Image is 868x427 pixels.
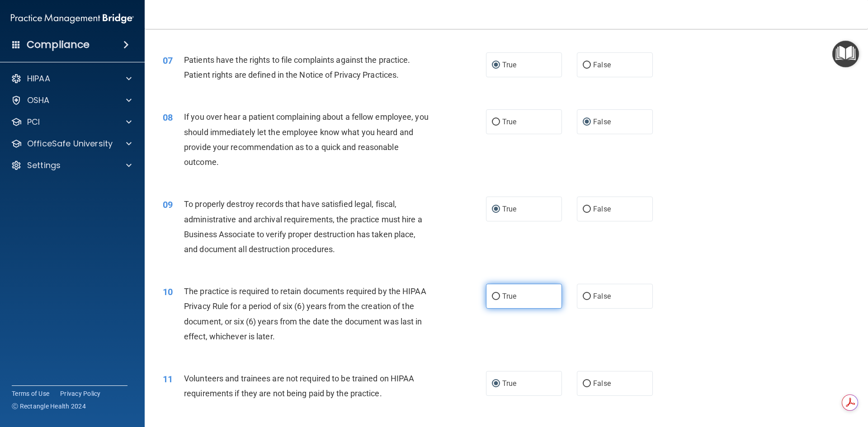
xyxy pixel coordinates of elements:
span: True [502,379,516,388]
span: False [593,379,611,388]
span: 09 [163,199,173,210]
p: HIPAA [27,73,50,84]
span: 08 [163,112,173,123]
span: True [502,61,516,69]
input: True [492,119,500,126]
input: True [492,62,500,69]
button: Open Resource Center [832,41,859,67]
a: HIPAA [11,73,132,84]
p: OSHA [27,95,50,106]
p: PCI [27,117,40,127]
span: If you over hear a patient complaining about a fellow employee, you should immediately let the em... [184,112,429,167]
span: 11 [163,374,173,385]
span: The practice is required to retain documents required by the HIPAA Privacy Rule for a period of s... [184,286,426,341]
a: OSHA [11,95,132,106]
input: False [583,380,591,387]
span: False [593,205,611,213]
span: False [593,292,611,300]
span: True [502,205,516,213]
span: False [593,117,611,126]
input: True [492,293,500,300]
span: False [593,61,611,69]
input: False [583,206,591,213]
input: True [492,380,500,387]
p: OfficeSafe University [27,138,113,149]
span: True [502,292,516,300]
span: 07 [163,55,173,66]
span: Patients have the rights to file complaints against the practice. Patient rights are defined in t... [184,55,410,80]
a: Terms of Use [12,389,49,398]
input: True [492,206,500,213]
a: OfficeSafe University [11,138,132,149]
input: False [583,62,591,69]
h4: Compliance [27,38,90,51]
input: False [583,119,591,126]
a: PCI [11,117,132,127]
a: Settings [11,160,132,171]
span: To properly destroy records that have satisfied legal, fiscal, administrative and archival requir... [184,199,422,254]
a: Privacy Policy [60,389,101,398]
p: Settings [27,160,61,171]
span: Ⓒ Rectangle Health 2024 [12,402,86,411]
span: True [502,117,516,126]
img: PMB logo [11,9,134,28]
span: Volunteers and trainees are not required to be trained on HIPAA requirements if they are not bein... [184,374,414,398]
input: False [583,293,591,300]
span: 10 [163,286,173,297]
